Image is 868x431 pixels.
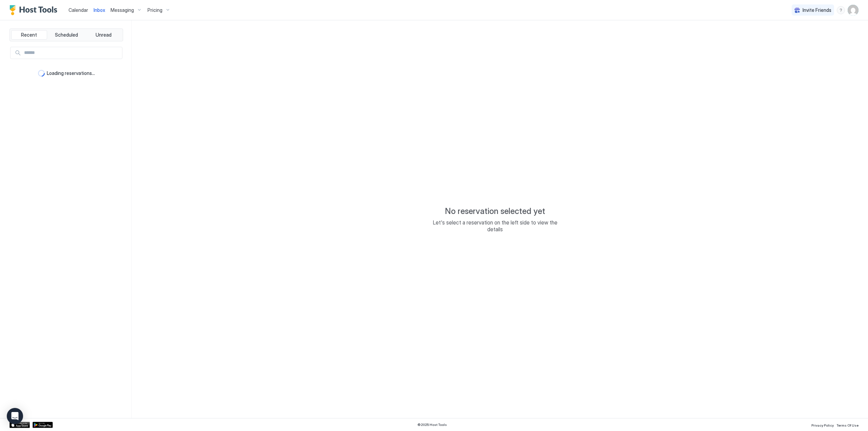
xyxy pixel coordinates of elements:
[836,423,859,427] span: Terms Of Use
[111,7,134,13] span: Messaging
[9,28,123,41] div: tab-group
[38,70,45,77] div: loading
[21,47,122,59] input: Input Field
[147,7,162,13] span: Pricing
[803,7,831,13] span: Invite Friends
[48,30,84,40] button: Scheduled
[94,6,105,14] a: Inbox
[811,423,834,427] span: Privacy Policy
[417,423,447,427] span: © 2025 Host Tools
[11,30,47,40] button: Recent
[811,421,834,428] a: Privacy Policy
[9,5,60,15] a: Host Tools Logo
[68,6,88,14] a: Calendar
[9,422,30,428] a: App Store
[836,421,859,428] a: Terms Of Use
[94,7,105,13] span: Inbox
[85,30,121,40] button: Unread
[445,206,545,216] span: No reservation selected yet
[68,7,88,13] span: Calendar
[837,6,845,14] div: menu
[33,422,53,428] a: Google Play Store
[55,32,78,38] span: Scheduled
[47,70,95,76] span: Loading reservations...
[427,219,563,233] span: Let's select a reservation on the left side to view the details
[96,32,112,38] span: Unread
[848,5,859,16] div: User profile
[21,32,37,38] span: Recent
[7,408,23,424] div: Open Intercom Messenger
